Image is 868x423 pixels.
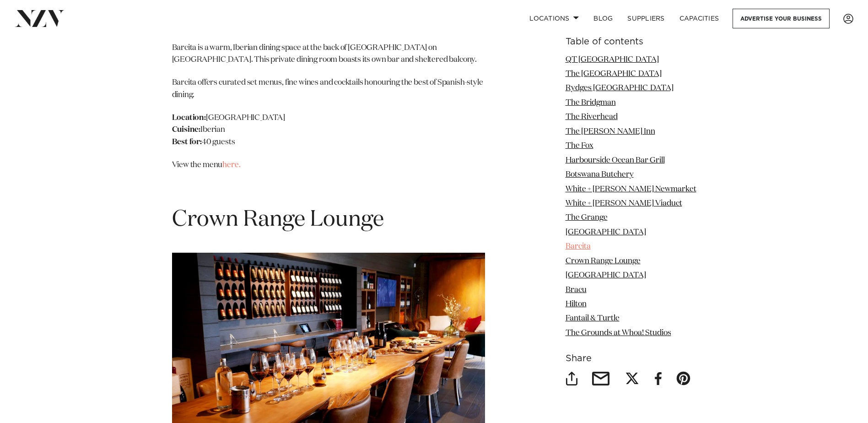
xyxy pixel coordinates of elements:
a: Botswana Butchery [566,171,634,179]
p: Barcita is a warm, Iberian dining space at the back of [GEOGRAPHIC_DATA] on [GEOGRAPHIC_DATA]. Th... [172,42,485,66]
strong: Location: [172,114,206,122]
a: Advertise your business [733,9,830,28]
a: here. [222,161,240,169]
a: QT [GEOGRAPHIC_DATA] [566,56,659,64]
a: [GEOGRAPHIC_DATA] [566,272,646,280]
a: Capacities [672,9,727,28]
a: Harbourside Ocean Bar Grill [566,157,665,164]
h6: Share [566,354,696,364]
a: Rydges [GEOGRAPHIC_DATA] [566,85,674,92]
a: The [PERSON_NAME] Inn [566,128,655,136]
p: [GEOGRAPHIC_DATA] Iberian 40 guests [172,112,485,148]
a: Hilton [566,300,587,308]
img: nzv-logo.png [15,10,65,27]
a: White + [PERSON_NAME] Newmarket [566,185,696,193]
a: Bracu [566,286,587,294]
a: The Riverhead [566,114,618,121]
strong: Best for: [172,138,202,146]
a: Barcita [566,243,591,251]
a: White + [PERSON_NAME] Viaduct [566,200,682,207]
a: Crown Range Lounge [566,257,641,265]
a: Locations [522,9,586,28]
a: [GEOGRAPHIC_DATA] [566,228,646,236]
a: The Grange [566,214,608,222]
a: BLOG [586,9,620,28]
a: The Grounds at Whoa! Studios [566,329,671,337]
h6: Table of contents [566,37,696,47]
a: SUPPLIERS [620,9,672,28]
a: The Bridgman [566,99,616,107]
p: View the menu [172,159,485,171]
a: The [GEOGRAPHIC_DATA] [566,70,662,78]
span: Crown Range Lounge [172,209,384,231]
a: Fantail & Turtle [566,315,620,323]
a: The Fox [566,142,593,150]
p: Barcita offers curated set menus, fine wines and cocktails honouring the best of Spanish-style di... [172,77,485,101]
strong: Cuisine: [172,126,201,134]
